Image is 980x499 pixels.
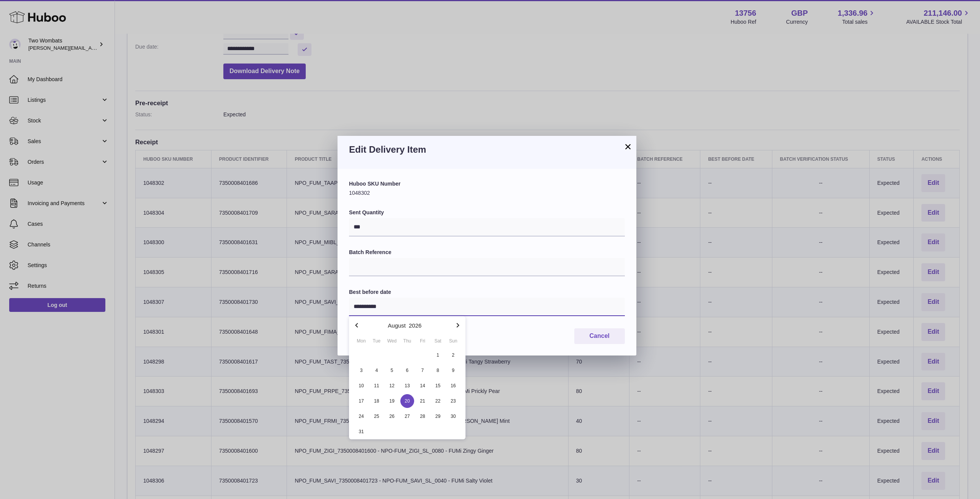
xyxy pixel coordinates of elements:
[400,379,414,393] span: 13
[415,338,430,344] div: Fri
[430,363,446,378] button: 8
[400,364,414,377] span: 6
[446,409,461,424] button: 30
[369,378,384,393] button: 11
[430,393,446,409] button: 22
[431,409,445,423] span: 29
[431,379,445,393] span: 15
[446,394,460,408] span: 23
[384,393,400,409] button: 19
[431,364,445,377] span: 8
[430,338,446,344] div: Sat
[430,347,446,363] button: 1
[416,409,429,423] span: 28
[400,409,415,424] button: 27
[349,180,625,197] div: 1048302
[430,378,446,393] button: 15
[354,393,369,409] button: 17
[623,142,633,151] button: ×
[369,363,384,378] button: 4
[385,364,399,377] span: 5
[369,338,384,344] div: Tue
[349,144,625,156] h3: Edit Delivery Item
[354,378,369,393] button: 10
[349,209,625,216] label: Sent Quantity
[409,323,421,328] button: 2026
[446,348,460,362] span: 2
[415,409,430,424] button: 28
[354,409,368,423] span: 24
[385,409,399,423] span: 26
[400,338,415,344] div: Thu
[349,249,625,256] label: Batch Reference
[446,338,461,344] div: Sun
[354,338,369,344] div: Mon
[388,323,406,328] button: August
[446,347,461,363] button: 2
[385,394,399,408] span: 19
[354,409,369,424] button: 24
[354,379,368,393] span: 10
[400,394,414,408] span: 20
[354,425,368,439] span: 31
[446,363,461,378] button: 9
[400,409,414,423] span: 27
[349,180,625,188] label: Huboo SKU Number
[369,409,384,424] button: 25
[400,363,415,378] button: 6
[385,379,399,393] span: 12
[370,409,383,423] span: 25
[349,289,625,296] label: Best before date
[416,394,429,408] span: 21
[431,348,445,362] span: 1
[384,409,400,424] button: 26
[354,394,368,408] span: 17
[415,363,430,378] button: 7
[384,363,400,378] button: 5
[446,378,461,393] button: 16
[400,378,415,393] button: 13
[446,379,460,393] span: 16
[400,393,415,409] button: 20
[446,364,460,377] span: 9
[354,364,368,377] span: 3
[384,378,400,393] button: 12
[370,364,383,377] span: 4
[369,393,384,409] button: 18
[431,394,445,408] span: 22
[416,364,429,377] span: 7
[370,394,383,408] span: 18
[430,409,446,424] button: 29
[446,393,461,409] button: 23
[415,393,430,409] button: 21
[574,328,625,344] button: Cancel
[446,409,460,423] span: 30
[354,424,369,439] button: 31
[354,363,369,378] button: 3
[416,379,429,393] span: 14
[384,338,400,344] div: Wed
[370,379,383,393] span: 11
[415,378,430,393] button: 14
